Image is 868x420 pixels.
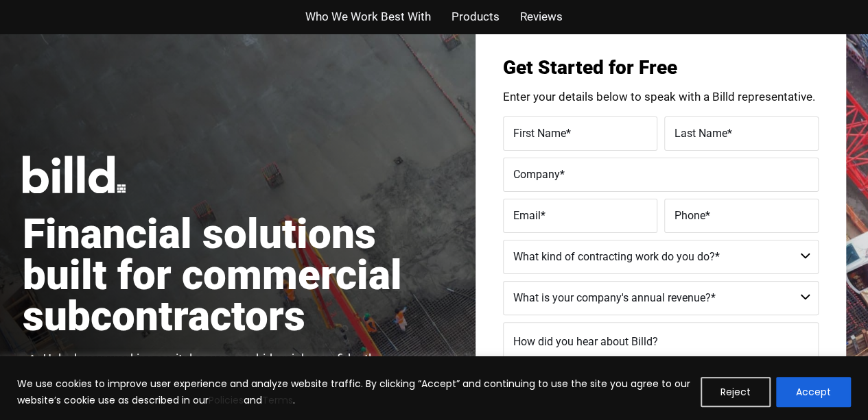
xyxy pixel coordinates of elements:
[513,167,560,180] span: Company
[40,351,377,367] span: Unlock your working capital so you can bid on jobs confidently
[451,7,500,27] a: Products
[675,126,727,139] span: Last Name
[209,393,244,407] a: Policies
[503,91,819,103] p: Enter your details below to speak with a Billd representative.
[305,7,431,27] a: Who We Work Best With
[503,58,819,77] h3: Get Started for Free
[701,377,771,407] button: Reject
[675,208,705,221] span: Phone
[17,375,690,408] p: We use cookies to improve user experience and analyze website traffic. By clicking “Accept” and c...
[520,7,563,27] a: Reviews
[513,126,566,139] span: First Name
[262,393,293,407] a: Terms
[513,208,541,221] span: Email
[776,377,851,407] button: Accept
[513,335,658,348] span: How did you hear about Billd?
[23,214,434,337] h1: Financial solutions built for commercial subcontractors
